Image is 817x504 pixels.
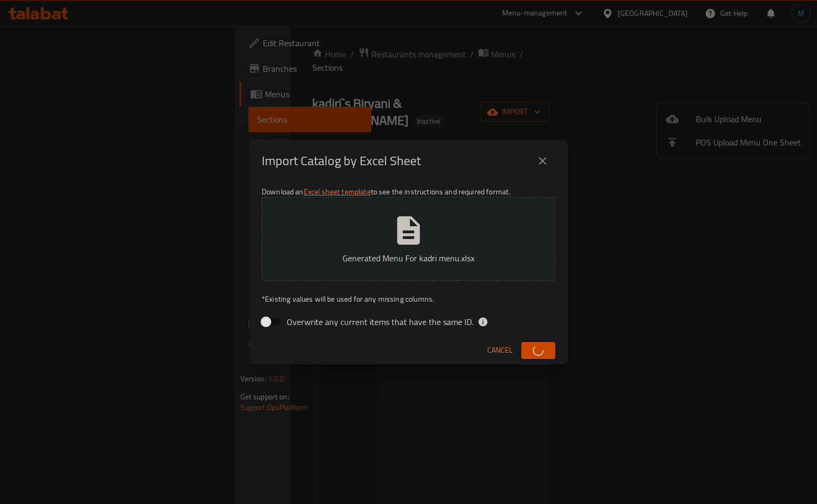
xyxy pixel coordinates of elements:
button: Cancel [483,340,517,360]
a: Excel sheet template [304,185,371,199]
p: Existing values will be used for any missing columns. [262,294,555,304]
button: close [530,148,555,174]
span: Overwrite any current items that have the same ID. [287,315,473,328]
div: Download an to see the instructions and required format. [249,182,568,336]
p: Generated Menu For kadri menu.xlsx [278,252,539,264]
svg: If the overwrite option isn't selected, then the items that match an existing ID will be ignored ... [478,317,488,327]
button: Generated Menu For kadri menu.xlsx [262,197,555,281]
span: Cancel [487,344,513,357]
h2: Import Catalog by Excel Sheet [262,152,421,169]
